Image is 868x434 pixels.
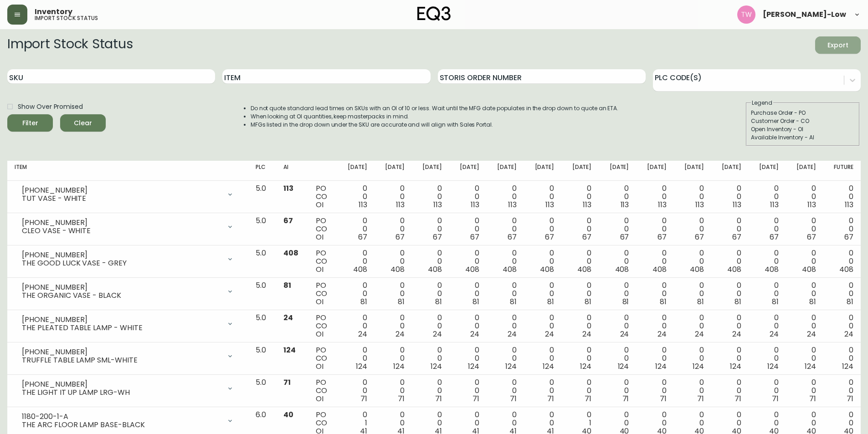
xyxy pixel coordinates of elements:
td: 5.0 [248,310,276,342]
div: 0 0 [756,314,779,338]
span: 408 [652,264,667,275]
span: 67 [844,232,853,242]
span: 24 [283,312,293,323]
span: 71 [809,393,816,404]
div: 0 0 [719,249,741,274]
div: 0 0 [756,184,779,209]
div: THE LIGHT IT UP LAMP LRG-WH [22,388,221,397]
div: 0 0 [831,314,853,338]
div: 0 0 [382,184,405,209]
span: 67 [395,232,405,242]
th: [DATE] [786,161,823,181]
span: 81 [809,296,816,307]
div: 0 0 [606,346,629,371]
span: 67 [807,232,816,242]
div: 0 0 [494,346,517,371]
div: PO CO [316,249,329,274]
span: 67 [657,232,667,242]
div: 0 0 [531,184,554,209]
span: 71 [697,393,704,404]
div: 0 0 [531,314,554,338]
span: 67 [433,232,442,242]
div: 0 0 [494,378,517,403]
span: 113 [695,199,704,210]
div: PO CO [316,217,329,241]
span: 408 [727,264,741,275]
th: [DATE] [449,161,487,181]
td: 5.0 [248,213,276,245]
div: 0 0 [719,217,741,241]
div: [PHONE_NUMBER] [22,316,221,324]
span: 408 [802,264,816,275]
td: 5.0 [248,245,276,278]
div: 0 0 [382,314,405,338]
div: 0 0 [643,184,666,209]
span: 67 [358,232,367,242]
span: 71 [547,393,554,404]
div: 0 0 [681,346,704,371]
div: [PHONE_NUMBER]TUT VASE - WHITE [15,184,241,204]
div: 0 0 [793,184,816,209]
span: 408 [839,264,853,275]
td: 5.0 [248,278,276,310]
span: OI [316,329,324,339]
span: 71 [510,393,517,404]
div: 0 0 [719,281,741,306]
div: 0 0 [569,249,591,274]
span: OI [316,296,324,307]
span: 113 [283,183,293,194]
div: 0 0 [719,314,741,338]
span: 71 [283,377,291,388]
div: PO CO [316,378,329,403]
span: Show Over Promised [18,102,83,112]
span: 67 [695,232,704,242]
div: [PHONE_NUMBER]THE PLEATED TABLE LAMP - WHITE [15,314,241,334]
span: 124 [431,361,442,372]
span: 408 [690,264,704,275]
div: THE PLEATED TABLE LAMP - WHITE [22,324,221,332]
span: 81 [772,296,779,307]
span: 124 [505,361,517,372]
span: 24 [844,329,853,339]
div: 0 0 [569,314,591,338]
th: [DATE] [337,161,375,181]
span: 71 [473,393,479,404]
span: 24 [582,329,591,339]
div: 0 0 [344,217,367,241]
div: Customer Order - CO [751,117,855,125]
legend: Legend [751,99,773,107]
div: 0 0 [569,378,591,403]
div: 0 0 [606,217,629,241]
div: Open Inventory - OI [751,125,855,133]
th: Item [7,161,248,181]
span: 113 [508,199,517,210]
div: 0 0 [831,346,853,371]
span: 81 [660,296,667,307]
span: 71 [847,393,853,404]
span: 408 [577,264,591,275]
span: 67 [620,232,629,242]
div: 0 0 [382,249,405,274]
span: 71 [734,393,741,404]
div: [PHONE_NUMBER]CLEO VASE - WHITE [15,217,241,237]
div: 0 0 [756,281,779,306]
th: [DATE] [711,161,749,181]
span: 113 [770,199,779,210]
span: 71 [398,393,405,404]
span: 113 [621,199,629,210]
div: 0 0 [344,249,367,274]
div: [PHONE_NUMBER] [22,283,221,291]
button: Filter [7,114,53,132]
span: 408 [390,264,405,275]
div: 0 0 [344,314,367,338]
div: 0 0 [681,314,704,338]
span: 124 [580,361,591,372]
span: 408 [615,264,629,275]
span: 71 [622,393,629,404]
div: 0 0 [531,378,554,403]
div: 0 0 [457,249,479,274]
div: 0 0 [793,281,816,306]
th: [DATE] [487,161,524,181]
div: PO CO [316,346,329,371]
td: 5.0 [248,181,276,213]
